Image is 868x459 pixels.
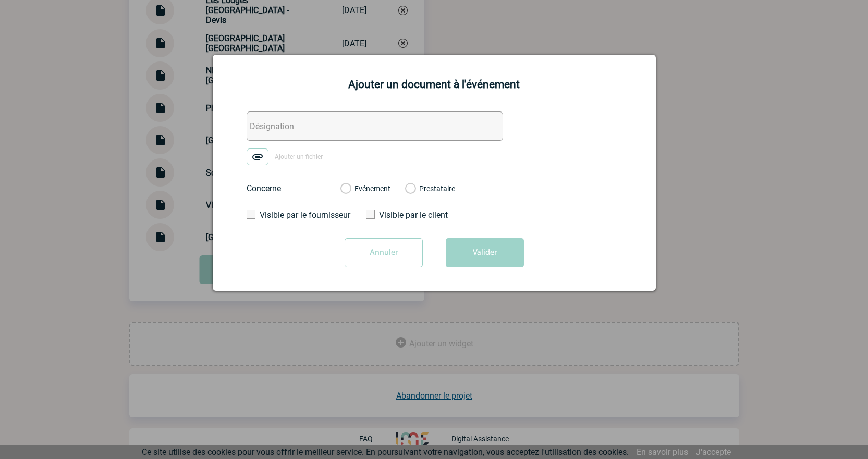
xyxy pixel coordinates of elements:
[345,238,423,267] input: Annuler
[275,153,323,160] span: Ajouter un fichier
[446,238,524,267] button: Valider
[247,183,330,193] label: Concerne
[226,78,643,91] h2: Ajouter un document à l'événement
[247,111,503,141] input: Désignation
[405,184,415,194] label: Prestataire
[366,210,462,220] label: Visible par le client
[340,184,350,194] label: Evénement
[247,210,343,220] label: Visible par le fournisseur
